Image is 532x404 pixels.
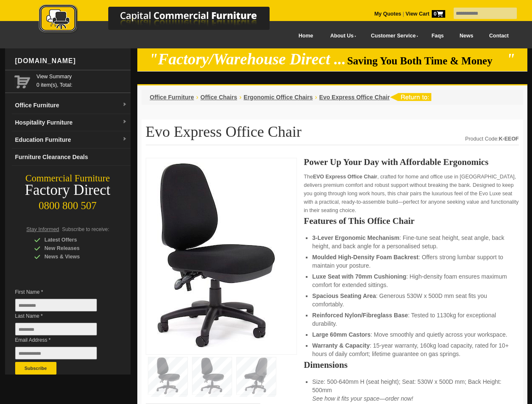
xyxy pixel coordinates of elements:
a: News [452,27,481,45]
a: About Us [321,27,361,45]
strong: 3-Lever Ergonomic Mechanism [312,234,399,241]
strong: Large 60mm Castors [312,331,371,338]
div: [DOMAIN_NAME] [12,48,131,74]
li: : Offers strong lumbar support to maintain your posture. [312,253,510,270]
a: Ergonomic Office Chairs [243,94,313,101]
a: Evo Express Office Chair [319,94,390,101]
a: My Quotes [374,11,401,17]
strong: EVO Express Office Chair [313,174,377,180]
a: Customer Service [361,27,423,45]
li: : Tested to 1130kg for exceptional durability. [312,311,510,328]
strong: View Cart [406,11,445,17]
div: 0800 800 507 [5,196,131,212]
a: Office Furniture [150,94,194,101]
img: dropdown [122,102,127,107]
li: : Generous 530W x 500D mm seat fits you comfortably. [312,292,510,308]
a: Capital Commercial Furniture Logo [16,4,310,37]
p: The , crafted for home and office use in [GEOGRAPHIC_DATA], delivers premium comfort and robust s... [304,173,519,215]
a: Hospitality Furnituredropdown [12,114,131,131]
strong: K-EEOF [499,136,519,142]
input: Email Address * [15,347,97,359]
span: Stay Informed [27,226,59,232]
a: View Summary [37,72,127,81]
a: Office Furnituredropdown [12,97,131,114]
strong: Moulded High-Density Foam Backrest [312,254,418,260]
div: Commercial Furniture [5,173,131,184]
input: Last Name * [15,323,97,335]
li: : Fine-tune seat height, seat angle, back height, and back angle for a personalised setup. [312,234,510,250]
span: Subscribe to receive: [62,226,109,232]
a: Furniture Clearance Deals [12,149,131,166]
img: dropdown [122,120,127,125]
li: › [196,93,198,101]
strong: Luxe Seat with 70mm Cushioning [312,273,406,280]
li: : High-density foam ensures maximum comfort for extended sittings. [312,272,510,289]
strong: Warranty & Capacity [312,342,369,349]
span: Email Address * [15,336,110,344]
span: 0 [432,10,445,18]
li: › [239,93,241,101]
a: Faqs [424,27,452,45]
span: Last Name * [15,312,110,320]
div: News & Views [34,252,114,261]
div: Latest Offers [34,236,114,244]
div: Product Code: [465,135,519,143]
div: New Releases [34,244,114,252]
h2: Power Up Your Day with Affordable Ergonomics [304,158,519,166]
li: Size: 500-640mm H (seat height); Seat: 530W x 500D mm; Back Height: 500mm [312,377,510,403]
li: : 15-year warranty, 160kg load capacity, rated for 10+ hours of daily comfort; lifetime guarantee... [312,341,510,358]
span: First Name * [15,288,110,296]
h1: Evo Express Office Chair [146,124,519,145]
img: return to [390,93,431,101]
a: View Cart0 [404,11,445,17]
h2: Features of This Office Chair [304,217,519,225]
div: Factory Direct [5,184,131,196]
img: Comfortable Evo Express Office Chair with 70mm high-density foam seat and large 60mm castors. [150,162,277,348]
img: Capital Commercial Furniture Logo [16,4,310,35]
em: "Factory/Warehouse Direct ... [149,50,346,68]
a: Education Furnituredropdown [12,131,131,149]
button: Subscribe [15,362,56,375]
strong: Reinforced Nylon/Fibreglass Base [312,312,408,319]
strong: Spacious Seating Area [312,292,376,299]
span: 0 item(s), Total: [37,72,127,88]
li: › [315,93,317,101]
span: Saving You Both Time & Money [347,55,505,66]
a: Office Chairs [201,94,237,101]
input: First Name * [15,299,97,311]
em: See how it fits your space—order now! [312,395,413,402]
li: : Move smoothly and quietly across your workspace. [312,330,510,339]
h2: Dimensions [304,361,519,369]
em: " [506,50,515,68]
a: Contact [481,27,516,45]
img: dropdown [122,137,127,142]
